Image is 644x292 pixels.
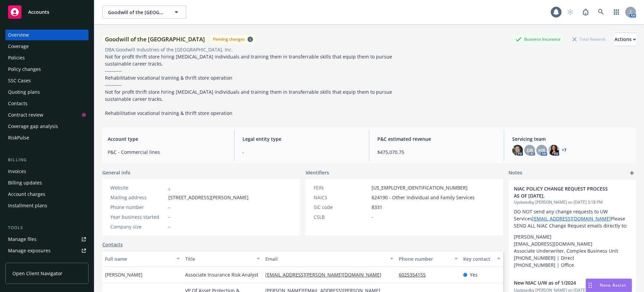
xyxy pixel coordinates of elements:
div: Policy changes [8,64,41,75]
div: Full name [105,255,172,262]
span: Accounts [28,9,49,15]
a: [EMAIL_ADDRESS][DOMAIN_NAME] [532,215,611,222]
div: Billing updates [8,177,42,188]
span: Yes [470,271,478,278]
button: Title [182,251,263,267]
span: 624190 - Other Individual and Family Services [372,194,475,201]
div: Actions [614,33,636,46]
span: HB [538,147,545,154]
a: Coverage [5,41,89,52]
div: Website [110,184,166,191]
span: 8331 [372,204,382,211]
div: Quoting plans [8,87,40,97]
div: Policies [8,52,25,63]
a: Accounts [5,3,89,22]
span: P&C estimated revenue [377,135,496,142]
a: Billing updates [5,177,89,188]
div: RiskPulse [8,132,29,143]
a: RiskPulse [5,132,89,143]
div: Manage certificates [8,257,52,267]
div: Phone number [399,255,450,262]
span: Nova Assist [600,282,626,288]
span: - [372,213,373,220]
div: FEIN [314,184,369,191]
span: Account type [108,135,226,142]
span: New NIAC U/W as of 1/2024 [514,279,613,286]
div: Total Rewards [569,35,609,43]
span: [US_EMPLOYER_IDENTIFICATION_NUMBER] [372,184,468,191]
a: 6025354155 [399,272,431,278]
span: - [243,149,361,156]
span: Associate Insurance Risk Analyst [185,271,258,278]
span: Legal entity type [243,135,361,142]
img: photo [548,145,559,156]
div: Installment plans [8,200,47,211]
a: Manage exposures [5,245,89,256]
a: Contacts [5,98,89,109]
div: SIC code [314,204,369,211]
div: Pending changes [213,36,245,42]
a: Start snowing [563,5,577,19]
span: $475,070.75 [377,149,496,156]
span: General info [102,169,130,176]
a: [EMAIL_ADDRESS][PERSON_NAME][DOMAIN_NAME] [265,272,387,278]
a: +7 [562,148,567,152]
div: Contacts [8,98,28,109]
div: Account charges [8,189,45,200]
a: Contacts [102,241,123,248]
div: Title [185,255,253,262]
div: NIAC POLICY CHANGE REQUEST PROCESS AS OF [DATE].Updatedby [PERSON_NAME] on [DATE] 3:18 PMDO NOT s... [508,180,636,274]
div: Billing [5,157,89,163]
span: - [168,204,170,211]
div: DBA: Goodwill Industries of the [GEOGRAPHIC_DATA], Inc. [105,46,233,53]
p: [PERSON_NAME] [EMAIL_ADDRESS][DOMAIN_NAME] Associate Underwriter, Complex Business Unit [PHONE_NU... [514,233,631,268]
a: Policies [5,52,89,63]
a: Report a Bug [579,5,592,19]
a: Coverage gap analysis [5,121,89,132]
span: [STREET_ADDRESS][PERSON_NAME] [168,194,249,201]
div: Phone number [110,204,166,211]
button: Phone number [396,251,460,267]
div: Overview [8,30,29,40]
span: NIAC POLICY CHANGE REQUEST PROCESS AS OF [DATE]. [514,185,613,199]
span: - [168,223,170,230]
a: SSC Cases [5,75,89,86]
div: CSLB [314,213,369,220]
div: SSC Cases [8,75,31,86]
div: Coverage [8,41,29,52]
a: Installment plans [5,200,89,211]
div: Business Insurance [512,35,564,43]
span: P&C - Commercial lines [108,149,226,156]
div: Goodwill of the [GEOGRAPHIC_DATA] [102,35,208,44]
button: Actions [614,33,636,46]
span: Goodwill of the [GEOGRAPHIC_DATA] [108,9,166,16]
a: Contract review [5,110,89,120]
a: Quoting plans [5,87,89,97]
span: Notes [508,169,522,177]
div: Invoices [8,166,26,177]
span: Open Client Navigator [12,270,62,277]
span: [PERSON_NAME] [105,271,143,278]
span: Not for profit thrift store hiring [MEDICAL_DATA] individuals and training them in transferrable ... [105,53,393,116]
a: Manage certificates [5,257,89,267]
span: Pending changes [210,35,256,43]
div: Manage files [8,234,37,245]
div: Manage exposures [8,245,51,256]
div: Email [265,255,386,262]
a: Invoices [5,166,89,177]
a: Policy changes [5,64,89,75]
a: add [628,169,636,177]
button: Goodwill of the [GEOGRAPHIC_DATA] [102,5,186,19]
span: DB [527,147,533,154]
a: Manage files [5,234,89,245]
div: Mailing address [110,194,166,201]
a: Overview [5,30,89,40]
div: Company size [110,223,166,230]
span: - [168,213,170,220]
p: DO NOT send any change requests to UW Services Please SEND ALL NIAC Change Request emails directl... [514,208,631,229]
div: Coverage gap analysis [8,121,58,132]
a: Search [594,5,608,19]
div: Drag to move [586,279,594,292]
img: photo [512,145,523,156]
